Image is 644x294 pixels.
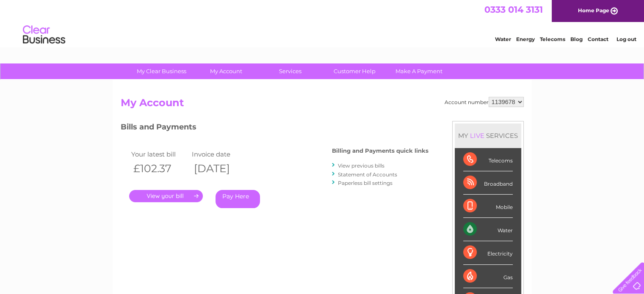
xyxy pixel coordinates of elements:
a: Services [255,63,325,79]
th: £102.37 [129,160,190,177]
div: Water [463,218,513,241]
a: My Clear Business [127,63,196,79]
a: Paperless bill settings [338,180,392,186]
h2: My Account [121,97,524,113]
a: Energy [516,36,535,42]
th: [DATE] [190,160,251,177]
a: Telecoms [540,36,565,42]
h4: Billing and Payments quick links [332,148,428,154]
a: . [129,190,203,202]
div: Telecoms [463,148,513,171]
a: Blog [570,36,583,42]
div: Broadband [463,171,513,195]
td: Your latest bill [129,148,190,160]
div: Clear Business is a trading name of Verastar Limited (registered in [GEOGRAPHIC_DATA] No. 3667643... [122,5,522,41]
h3: Bills and Payments [121,121,428,136]
td: Invoice date [190,148,251,160]
a: Water [495,36,511,42]
img: logo.png [22,22,66,48]
div: MY SERVICES [455,124,521,148]
a: 0333 014 3131 [484,4,543,15]
div: Electricity [463,241,513,264]
a: Contact [588,36,608,42]
a: Customer Help [320,63,390,79]
a: My Account [191,63,261,79]
div: Mobile [463,195,513,218]
div: LIVE [468,132,486,140]
a: Statement of Accounts [338,171,397,178]
a: Pay Here [216,190,260,208]
a: Log out [616,36,636,42]
div: Account number [445,97,524,107]
a: Make A Payment [384,63,454,79]
a: View previous bills [338,162,384,169]
div: Gas [463,265,513,288]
